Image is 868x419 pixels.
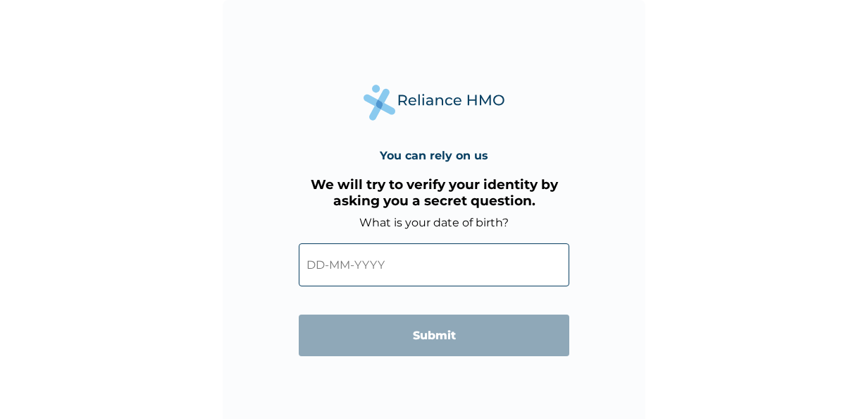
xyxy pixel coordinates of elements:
img: Reliance Health's Logo [364,85,504,121]
h4: You can rely on us [380,149,488,162]
h3: We will try to verify your identity by asking you a secret question. [299,176,569,209]
input: DD-MM-YYYY [299,243,569,286]
input: Submit [299,315,569,356]
label: What is your date of birth? [359,216,509,229]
